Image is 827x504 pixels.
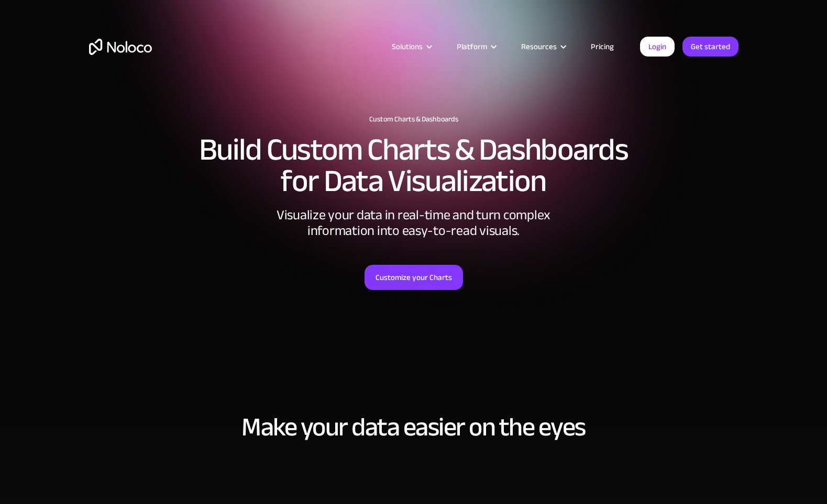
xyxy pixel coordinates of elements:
a: home [89,39,152,55]
a: Get started [682,37,738,57]
div: Solutions [379,40,444,53]
a: Pricing [578,40,627,53]
a: Login [640,37,675,57]
h2: Build Custom Charts & Dashboards for Data Visualization [89,134,738,197]
div: Solutions [392,40,423,53]
div: Platform [457,40,487,53]
div: Platform [444,40,508,53]
div: Visualize your data in real-time and turn complex information into easy-to-read visuals. [257,207,571,239]
div: Resources [521,40,557,53]
h1: Custom Charts & Dashboards [89,115,738,124]
div: Resources [508,40,578,53]
a: Customize your Charts [365,265,463,290]
h2: Make your data easier on the eyes [89,413,738,441]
